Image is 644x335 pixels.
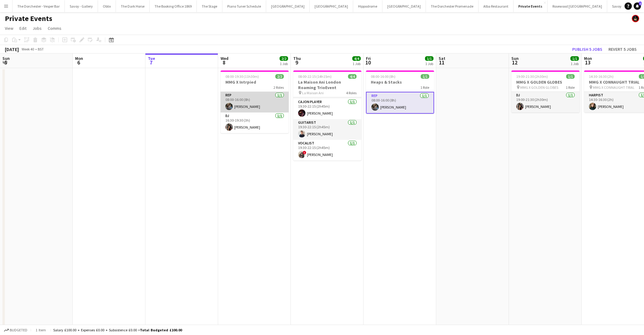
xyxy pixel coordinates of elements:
span: 12 [510,59,519,66]
span: ! [303,151,306,154]
span: Thu [293,56,301,61]
span: Total Budgeted £100.00 [140,328,182,332]
span: 7 [147,59,155,66]
button: Rosewood [GEOGRAPHIC_DATA] [548,0,607,12]
a: Jobs [30,24,44,32]
span: Tue [148,56,155,61]
h1: Private Events [5,14,52,23]
span: 2/2 [275,74,284,79]
span: 1 Role [420,85,429,90]
button: Piano Tuner Schedule [222,0,266,12]
span: 1/1 [425,56,433,61]
a: Edit [17,24,29,32]
button: The Stage [197,0,222,12]
app-user-avatar: Helena Debono [632,15,639,22]
span: Comms [48,26,61,31]
div: 1 Job [425,61,433,66]
span: 1/1 [566,74,575,79]
span: 9 [292,59,301,66]
button: [GEOGRAPHIC_DATA] [266,0,310,12]
button: [GEOGRAPHIC_DATA] [382,0,426,12]
span: Wed [221,56,228,61]
a: Comms [45,24,64,32]
span: Sun [511,56,519,61]
span: 1/1 [570,56,579,61]
button: Publish 5 jobs [570,45,605,53]
span: 2 Roles [273,85,284,90]
span: 11 [438,59,445,66]
app-card-role: Cajon Player1/119:30-22:15 (2h45m)[PERSON_NAME] [293,98,361,119]
app-card-role: Guitarist1/119:30-22:15 (2h45m)[PERSON_NAME] [293,119,361,140]
span: Mon [75,56,83,61]
button: The Booking Office 1869 [150,0,197,12]
div: BST [38,47,44,51]
span: Sun [2,56,10,61]
h3: MMG X Intrpied [221,79,289,85]
app-job-card: 08:00-19:30 (11h30m)2/2MMG X Intrpied2 RolesRep1/108:00-16:00 (8h)[PERSON_NAME]DJ1/116:30-19:30 (... [221,71,289,133]
span: 4/4 [352,56,361,61]
h3: Heaps & Stacks [366,79,434,85]
span: 6 [74,59,83,66]
span: 08:00-22:15 (14h15m) [298,74,332,79]
span: 10 [365,59,371,66]
app-card-role: Rep1/108:00-16:00 (8h)[PERSON_NAME] [366,92,434,114]
button: Savoy - Gallery [65,0,98,12]
div: [DATE] [5,46,19,52]
a: 1 [634,2,641,10]
span: 08:00-16:00 (8h) [371,74,395,79]
h3: La Maison Ani London Roaming TrioEvent [293,79,361,90]
span: 1 [639,2,642,5]
span: View [5,26,13,31]
button: Private Events [513,0,548,12]
button: Hippodrome [353,0,382,12]
span: 08:00-19:30 (11h30m) [225,74,259,79]
span: 2/2 [280,56,288,61]
button: The Dark Horse [116,0,150,12]
span: Jobs [33,26,42,31]
span: 19:00-21:30 (2h30m) [516,74,548,79]
span: 14:30-16:30 (2h) [589,74,614,79]
span: Budgeted [10,328,27,332]
span: 8 [220,59,228,66]
app-card-role: Vocalist1/119:30-22:15 (2h45m)![PERSON_NAME] [293,140,361,161]
h3: MMG X GOLDEN GLOBES [511,79,580,85]
app-job-card: 08:00-16:00 (8h)1/1Heaps & Stacks1 RoleRep1/108:00-16:00 (8h)[PERSON_NAME] [366,71,434,114]
span: 1 Role [566,85,575,90]
app-card-role: DJ1/119:00-21:30 (2h30m)[PERSON_NAME] [511,92,580,112]
button: The Dorchester Promenade [426,0,479,12]
button: The Dorchester - Vesper Bar [12,0,65,12]
span: Edit [19,26,26,31]
button: Alba Restaurant [479,0,513,12]
span: 1/1 [421,74,429,79]
span: MMG X CONNAUGHT TRIAL [593,85,635,90]
div: 1 Job [353,61,360,66]
a: View [2,24,16,32]
span: La Maison Ani [302,91,324,95]
app-job-card: 08:00-22:15 (14h15m)4/4La Maison Ani London Roaming TrioEvent La Maison Ani4 RolesRep1/108:00-16:... [293,71,361,161]
button: Oblix [98,0,116,12]
app-card-role: DJ1/116:30-19:30 (3h)[PERSON_NAME] [221,112,289,133]
app-job-card: 19:00-21:30 (2h30m)1/1MMG X GOLDEN GLOBES MMG X GOLDEN GLOBES1 RoleDJ1/119:00-21:30 (2h30m)[PERSO... [511,71,580,112]
button: Budgeted [3,327,28,333]
span: Fri [366,56,371,61]
span: 4 Roles [346,91,357,95]
span: 5 [2,59,10,66]
div: Salary £100.00 + Expenses £0.00 + Subsistence £0.00 = [53,328,182,332]
span: 4/4 [348,74,357,79]
button: Revert 5 jobs [606,45,639,53]
span: 1 item [33,328,48,332]
button: [GEOGRAPHIC_DATA] [310,0,353,12]
span: Sat [439,56,445,61]
span: MMG X GOLDEN GLOBES [520,85,558,90]
app-card-role: Rep1/108:00-16:00 (8h)[PERSON_NAME] [221,92,289,112]
div: 1 Job [571,61,579,66]
span: 13 [583,59,592,66]
span: Week 40 [20,47,35,51]
span: Mon [584,56,592,61]
div: 1 Job [280,61,288,66]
